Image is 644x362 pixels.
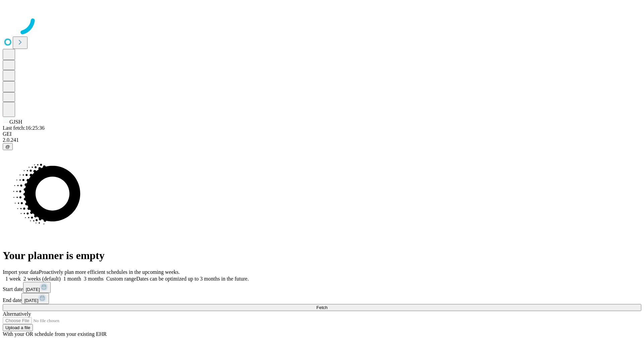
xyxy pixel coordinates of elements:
[3,282,641,293] div: Start date
[21,293,49,304] button: [DATE]
[3,143,13,150] button: @
[3,304,641,311] button: Fetch
[3,137,641,143] div: 2.0.241
[63,276,81,282] span: 1 month
[106,276,136,282] span: Custom range
[3,293,641,304] div: End date
[23,276,61,282] span: 2 weeks (default)
[3,125,45,131] span: Last fetch: 16:25:36
[3,249,641,262] h1: Your planner is empty
[5,144,10,149] span: @
[3,311,31,317] span: Alternatively
[84,276,104,282] span: 3 months
[26,287,40,292] span: [DATE]
[136,276,249,282] span: Dates can be optimized up to 3 months in the future.
[24,298,38,303] span: [DATE]
[316,305,327,310] span: Fetch
[3,331,107,337] span: With your OR schedule from your existing EHR
[39,269,180,275] span: Proactively plan more efficient schedules in the upcoming weeks.
[3,131,641,137] div: GEI
[3,324,33,331] button: Upload a file
[9,119,22,125] span: GJSH
[23,282,51,293] button: [DATE]
[5,276,21,282] span: 1 week
[3,269,39,275] span: Import your data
